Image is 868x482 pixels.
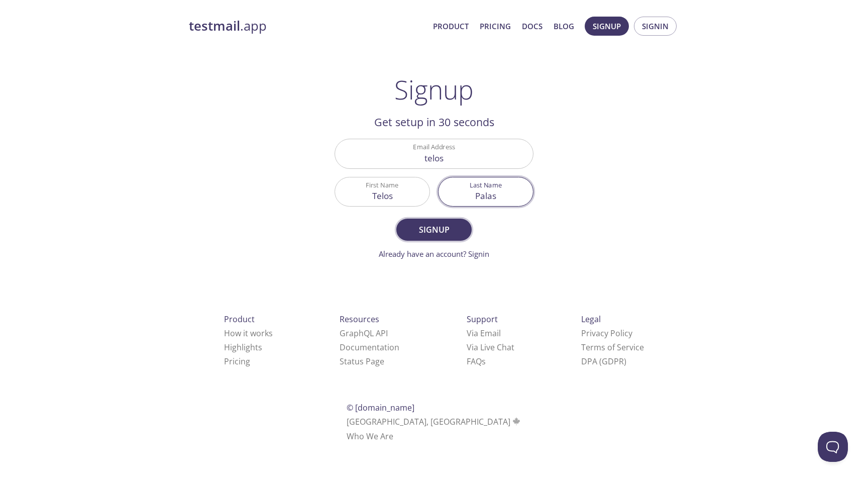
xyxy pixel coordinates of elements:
[224,314,255,325] span: Product
[581,314,601,325] span: Legal
[189,17,240,35] strong: testmail
[634,17,677,36] button: Signin
[224,342,262,353] a: Highlights
[347,402,414,413] span: © [DOMAIN_NAME]
[467,356,486,367] a: FAQ
[818,432,848,462] iframe: Help Scout Beacon - Open
[407,223,461,237] span: Signup
[642,20,669,33] span: Signin
[554,20,574,33] a: Blog
[340,328,388,339] a: GraphQL API
[522,20,542,33] a: Docs
[593,20,621,33] span: Signup
[467,328,501,339] a: Via Email
[189,18,425,35] a: testmail.app
[467,314,498,325] span: Support
[394,74,474,105] h1: Signup
[396,219,472,241] button: Signup
[340,356,384,367] a: Status Page
[467,342,514,353] a: Via Live Chat
[347,416,522,427] span: [GEOGRAPHIC_DATA], [GEOGRAPHIC_DATA]
[379,249,489,259] a: Already have an account? Signin
[340,342,399,353] a: Documentation
[224,328,273,339] a: How it works
[581,328,632,339] a: Privacy Policy
[335,114,533,131] h2: Get setup in 30 seconds
[347,431,393,442] a: Who We Are
[482,356,486,367] span: s
[581,342,644,353] a: Terms of Service
[480,20,511,33] a: Pricing
[224,356,250,367] a: Pricing
[340,314,379,325] span: Resources
[585,17,629,36] button: Signup
[581,356,626,367] a: DPA (GDPR)
[433,20,469,33] a: Product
